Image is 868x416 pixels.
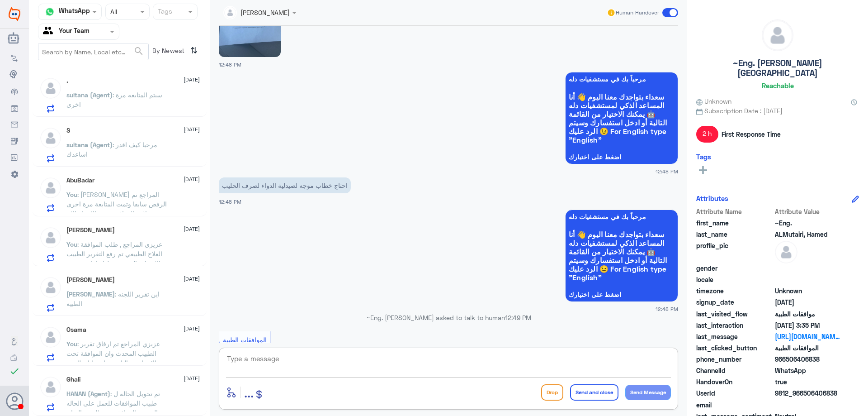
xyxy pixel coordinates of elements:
[66,276,115,284] h5: Mohammad
[66,340,77,348] span: You
[775,354,840,364] span: 966506406838
[696,320,773,330] span: last_interaction
[696,241,773,262] span: profile_pic
[616,9,659,17] span: Human Handover
[775,241,797,263] img: defaultAdmin.png
[219,199,241,205] span: 12:48 PM
[66,240,77,248] span: You
[66,226,115,234] h5: Abdullah Nassar
[625,385,671,400] button: Send Message
[696,218,773,228] span: first_name
[696,58,859,78] h5: ~Eng. [PERSON_NAME][GEOGRAPHIC_DATA]
[133,46,144,57] span: search
[190,43,198,58] i: ⇅
[570,384,618,401] button: Send and close
[9,7,20,21] img: Widebot Logo
[775,320,840,330] span: 2025-10-06T12:35:55.6715187Z
[66,177,94,184] h5: AbuBadar
[184,225,200,233] span: [DATE]
[505,314,531,321] span: 12:49 PM
[66,127,70,134] h5: S
[39,177,62,199] img: defaultAdmin.png
[184,325,200,333] span: [DATE]
[569,291,675,298] span: اضغط على اختيارك
[696,106,859,115] span: Subscription Date : [DATE]
[696,377,773,387] span: HandoverOn
[696,126,718,142] span: 2 h
[244,382,254,402] button: ...
[696,230,773,239] span: last_name
[156,6,172,18] div: Tags
[38,43,148,60] input: Search by Name, Local etc…
[762,81,794,90] h6: Reachable
[775,275,840,284] span: null
[66,77,68,85] h5: .
[219,177,351,193] p: 6/10/2025, 12:48 PM
[184,374,200,383] span: [DATE]
[66,340,160,376] span: : عزيزي المراجع تم ارفاق تقرير الطبيب المحدث وان الموافقة تحت الاجراء مع التامين , ارجوا انتظار ر...
[184,175,200,183] span: [DATE]
[9,366,20,377] i: check
[775,388,840,398] span: 9812_966506406838
[219,313,678,322] p: ~Eng. [PERSON_NAME] asked to talk to human
[775,218,840,228] span: ~Eng.
[244,384,254,400] span: ...
[722,129,781,139] span: First Response Time
[775,297,840,307] span: 2025-10-06T09:47:45.299Z
[696,275,773,284] span: locale
[696,194,728,202] h6: Attributes
[6,392,23,410] button: Avatar
[696,286,773,296] span: timezone
[775,332,840,341] a: [URL][DOMAIN_NAME]
[66,390,110,397] span: HANAN (Agent)
[696,263,773,273] span: gender
[39,376,62,398] img: defaultAdmin.png
[656,305,678,313] span: 12:48 PM
[696,354,773,364] span: phone_number
[696,297,773,307] span: signup_date
[775,230,840,239] span: ALMutairi, Hamed
[223,336,267,344] span: الموافقات الطبية
[696,400,773,410] span: email
[775,286,840,296] span: Unknown
[39,77,62,100] img: defaultAdmin.png
[133,44,144,59] button: search
[184,76,200,84] span: [DATE]
[656,167,678,175] span: 12:48 PM
[696,96,731,106] span: Unknown
[184,125,200,134] span: [DATE]
[569,230,675,282] span: سعداء بتواجدك معنا اليوم 👋 أنا المساعد الذكي لمستشفيات دله 🤖 يمكنك الاختيار من القائمة التالية أو...
[66,326,86,334] h5: Osama
[39,127,62,149] img: defaultAdmin.png
[39,326,62,349] img: defaultAdmin.png
[66,141,113,148] span: sultana (Agent)
[66,290,115,298] span: [PERSON_NAME]
[696,366,773,375] span: ChannelId
[43,25,57,38] img: yourTeam.svg
[569,76,675,83] span: مرحباً بك في مستشفيات دله
[39,226,62,249] img: defaultAdmin.png
[775,207,840,216] span: Attribute Value
[66,191,167,236] span: : [PERSON_NAME] المراجع تم الرفض سابقا وتمت المتابعة مرة اخرى من زملائي الموافقة تحت الاجراء الان...
[569,153,675,161] span: اضغط على اختيارك
[696,343,773,353] span: last_clicked_button
[66,240,167,296] span: : عزيزي المراجع , طلب الموافقة العلاج الطبيعي تم رفع التقرير الطبيب والاشعات التي تم عملها , اما ...
[66,91,162,108] span: : سيتم المتابعه مرة اخرى
[149,43,187,61] span: By Newest
[696,388,773,398] span: UserId
[696,309,773,319] span: last_visited_flow
[775,366,840,375] span: 2
[775,263,840,273] span: null
[39,276,62,299] img: defaultAdmin.png
[66,91,113,99] span: sultana (Agent)
[775,343,840,353] span: الموافقات الطبية
[696,153,711,161] h6: Tags
[43,5,57,19] img: whatsapp.png
[775,309,840,319] span: موافقات الطبية
[184,275,200,283] span: [DATE]
[775,400,840,410] span: null
[219,62,241,67] span: 12:48 PM
[569,213,675,220] span: مرحباً بك في مستشفيات دله
[569,92,675,144] span: سعداء بتواجدك معنا اليوم 👋 أنا المساعد الذكي لمستشفيات دله 🤖 يمكنك الاختيار من القائمة التالية أو...
[66,191,77,198] span: You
